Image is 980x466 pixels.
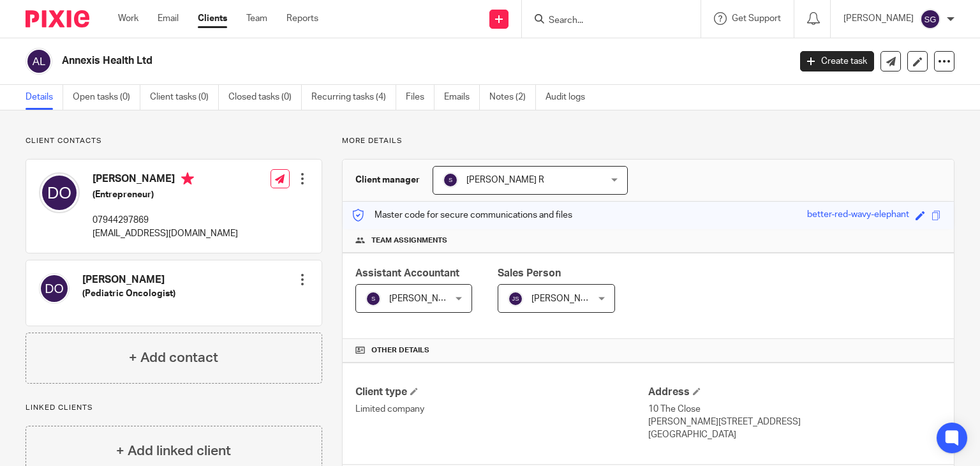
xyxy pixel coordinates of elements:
h4: + Add linked client [116,441,231,461]
h4: [PERSON_NAME] [82,273,175,287]
a: Recurring tasks (4) [311,85,396,110]
a: Notes (2) [489,85,536,110]
a: Client tasks (0) [150,85,219,110]
span: Other details [371,345,429,356]
a: Reports [286,12,318,25]
span: Team assignments [371,236,447,246]
img: svg%3E [366,291,381,306]
img: svg%3E [39,273,70,304]
i: Primary [181,172,194,185]
img: svg%3E [39,172,80,213]
a: Clients [198,12,227,25]
span: Assistant Accountant [355,268,459,278]
img: svg%3E [508,291,523,306]
p: Linked clients [26,403,322,413]
p: Client contacts [26,136,322,146]
a: Files [406,85,434,110]
p: [PERSON_NAME] [843,12,914,25]
img: svg%3E [443,172,458,188]
a: Create task [800,51,874,71]
p: [PERSON_NAME][STREET_ADDRESS] [648,416,941,428]
img: Pixie [26,10,89,27]
span: [PERSON_NAME] R [466,176,544,184]
h5: (Entrepreneur) [93,188,238,201]
h4: + Add contact [129,348,218,368]
h5: (Pediatric Oncologist) [82,287,175,300]
a: Emails [444,85,480,110]
span: [PERSON_NAME] R [389,294,467,303]
img: svg%3E [920,9,940,29]
p: More details [342,136,954,146]
a: Email [158,12,179,25]
span: [PERSON_NAME] [531,294,602,303]
a: Closed tasks (0) [228,85,302,110]
h4: Client type [355,386,648,399]
p: 10 The Close [648,403,941,416]
a: Open tasks (0) [73,85,140,110]
p: Master code for secure communications and files [352,209,572,222]
input: Search [547,15,662,27]
h2: Annexis Health Ltd [62,54,637,68]
a: Audit logs [546,85,595,110]
a: Team [246,12,267,25]
p: [GEOGRAPHIC_DATA] [648,428,941,441]
h4: Address [648,386,941,399]
a: Work [118,12,138,25]
span: Get Support [732,14,781,23]
a: Details [26,85,63,110]
p: [EMAIL_ADDRESS][DOMAIN_NAME] [93,227,238,240]
h4: [PERSON_NAME] [93,172,238,188]
span: Sales Person [498,268,561,278]
h3: Client manager [355,174,420,186]
p: Limited company [355,403,648,416]
p: 07944297869 [93,214,238,227]
div: better-red-wavy-elephant [807,208,909,223]
img: svg%3E [26,48,52,75]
